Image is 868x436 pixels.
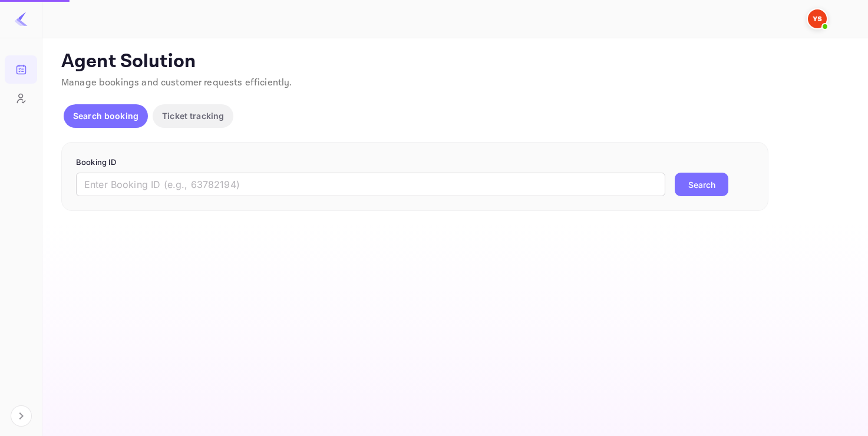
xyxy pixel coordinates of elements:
[14,12,28,26] img: LiteAPI
[162,110,224,122] p: Ticket tracking
[73,110,138,122] p: Search booking
[808,9,827,28] img: Yandex Support
[61,77,292,89] span: Manage bookings and customer requests efficiently.
[675,173,728,196] button: Search
[5,84,37,111] a: Customers
[76,173,665,196] input: Enter Booking ID (e.g., 63782194)
[5,55,37,82] a: Bookings
[61,50,847,74] p: Agent Solution
[76,157,754,169] p: Booking ID
[11,405,32,427] button: Expand navigation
